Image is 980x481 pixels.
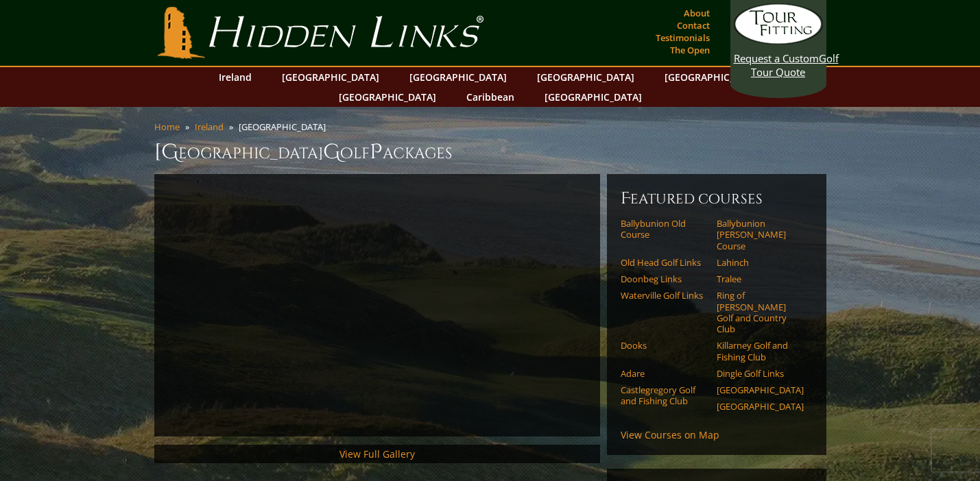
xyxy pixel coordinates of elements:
iframe: Sir-Nick-on-Southwest-Ireland [168,188,586,423]
a: View Courses on Map [621,428,719,441]
span: Request a Custom [734,51,819,65]
h6: Featured Courses [621,188,813,210]
a: Dooks [621,340,708,351]
a: Killarney Golf and Fishing Club [717,340,804,362]
a: Ireland [212,67,259,87]
a: About [680,3,713,23]
a: Ring of [PERSON_NAME] Golf and Country Club [717,290,804,334]
a: Waterville Golf Links [621,290,708,301]
a: [GEOGRAPHIC_DATA] [275,67,386,87]
a: [GEOGRAPHIC_DATA] [530,67,641,87]
h1: [GEOGRAPHIC_DATA] olf ackages [154,138,826,166]
a: Ballybunion Old Course [621,218,708,241]
a: Ireland [195,121,224,133]
span: P [370,138,383,166]
a: Adare [621,368,708,379]
a: Castlegregory Golf and Fishing Club [621,384,708,407]
a: Request a CustomGolf Tour Quote [734,3,823,79]
span: G [323,138,340,166]
a: [GEOGRAPHIC_DATA] [538,87,649,107]
a: Home [154,121,180,133]
a: Old Head Golf Links [621,257,708,268]
a: [GEOGRAPHIC_DATA] [658,67,769,87]
a: Tralee [717,273,804,284]
a: Lahinch [717,257,804,268]
a: View Full Gallery [339,447,415,460]
a: The Open [667,40,713,60]
a: Contact [673,16,713,35]
a: [GEOGRAPHIC_DATA] [403,67,514,87]
a: [GEOGRAPHIC_DATA] [717,401,804,412]
li: [GEOGRAPHIC_DATA] [239,121,331,133]
a: [GEOGRAPHIC_DATA] [717,384,804,395]
a: [GEOGRAPHIC_DATA] [332,87,443,107]
a: Testimonials [652,28,713,47]
a: Caribbean [459,87,521,107]
a: Dingle Golf Links [717,368,804,379]
a: Ballybunion [PERSON_NAME] Course [717,218,804,251]
a: Doonbeg Links [621,273,708,284]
